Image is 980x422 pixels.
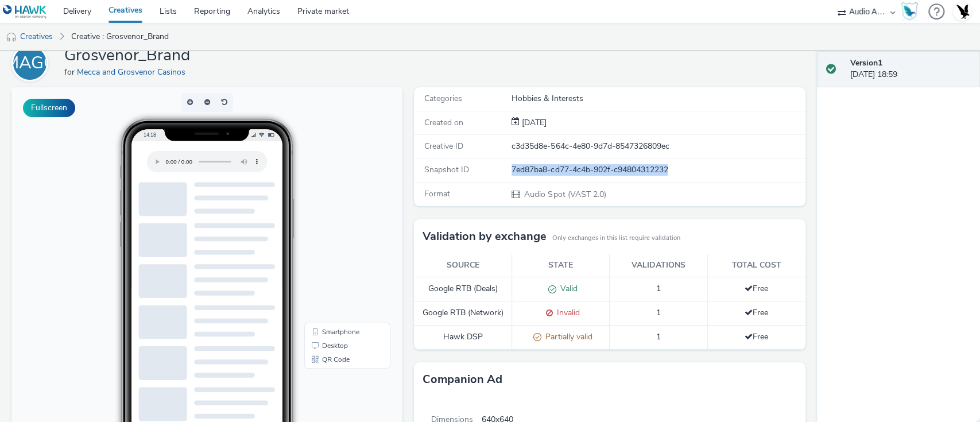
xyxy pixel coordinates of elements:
span: Audio Spot (VAST 2.0) [523,189,606,200]
span: Categories [424,93,462,104]
span: Creative ID [424,141,463,152]
td: Hawk DSP [414,325,512,349]
span: for [64,67,77,78]
th: Total cost [707,254,805,277]
a: MAGC [11,57,53,68]
span: Free [745,307,768,318]
a: Creative : Grosvenor_Brand [65,23,175,51]
div: MAGC [5,47,55,79]
img: Hawk Academy [901,2,918,21]
div: Creation 09 October 2025, 18:59 [520,117,547,129]
span: 1 [656,307,661,318]
div: 7ed87ba8-cd77-4c4b-902f-c94804312232 [512,164,804,176]
img: undefined Logo [3,5,47,19]
span: Created on [424,117,463,128]
span: 14:18 [132,44,145,51]
small: Only exchanges in this list require validation [552,234,680,243]
span: Free [745,283,768,294]
h3: Companion Ad [423,371,502,388]
span: Snapshot ID [424,164,469,175]
a: Mecca and Grosvenor Casinos [77,67,190,78]
span: Invalid [553,307,580,318]
a: Hawk Academy [901,2,923,21]
td: Google RTB (Deals) [414,277,512,301]
div: c3d35d8e-564c-4e80-9d7d-8547326809ec [512,141,804,152]
span: Smartphone [311,241,348,248]
div: [DATE] 18:59 [850,57,971,81]
button: Fullscreen [23,99,75,117]
th: State [512,254,610,277]
span: Valid [556,283,578,294]
th: Validations [610,254,707,277]
li: Desktop [295,251,377,265]
span: 1 [656,283,661,294]
img: audio [6,32,17,43]
li: Smartphone [295,238,377,251]
img: Account UK [954,3,971,20]
span: Desktop [311,255,336,262]
span: Partially valid [541,331,592,342]
span: [DATE] [520,117,547,128]
span: Free [745,331,768,342]
strong: Version 1 [850,57,882,68]
span: QR Code [311,269,338,276]
span: Format [424,188,450,199]
h3: Validation by exchange [423,228,547,245]
li: QR Code [295,265,377,279]
th: Source [414,254,512,277]
div: Hobbies & Interests [512,93,804,104]
td: Google RTB (Network) [414,301,512,326]
span: 1 [656,331,661,342]
h1: Grosvenor_Brand [64,45,190,67]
